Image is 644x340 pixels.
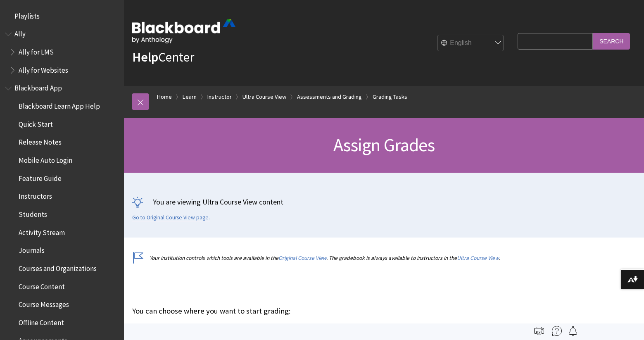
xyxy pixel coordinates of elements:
img: Follow this page [568,326,578,336]
a: Ultra Course View [242,92,286,102]
span: Release Notes [19,136,62,147]
a: Home [157,92,172,102]
span: Offline Content [19,316,64,327]
img: Print [534,326,544,336]
a: HelpCenter [132,49,194,65]
span: Students [19,207,47,219]
nav: Book outline for Playlists [5,9,119,23]
a: Grading Tasks [373,92,407,102]
span: Courses and Organizations [19,262,97,273]
span: Mobile Auto Login [19,153,72,164]
span: Course Content [19,280,65,291]
span: Activity Stream [19,226,65,237]
a: Ultra Course View [457,254,499,262]
a: Learn [183,92,197,102]
span: Ally for LMS [19,45,54,56]
input: Search [593,33,630,49]
span: Ally for Websites [19,63,68,74]
a: Original Course View [278,254,326,262]
span: Instructors [19,190,52,201]
span: Blackboard Learn App Help [19,99,100,110]
span: Blackboard App [14,81,62,93]
span: Feature Guide [19,171,62,183]
span: Ally [14,27,26,38]
p: You can choose where you want to start grading: [132,306,513,316]
strong: Help [132,49,158,65]
select: Site Language Selector [438,35,504,52]
nav: Book outline for Anthology Ally Help [5,27,119,77]
img: More help [552,326,562,336]
span: Playlists [14,9,40,20]
span: Course Messages [19,298,69,309]
p: Your institution controls which tools are available in the . The gradebook is always available to... [132,254,513,262]
span: Journals [19,244,45,255]
a: Instructor [207,92,232,102]
span: Assign Grades [333,133,435,156]
p: You are viewing Ultra Course View content [132,197,636,207]
a: Go to Original Course View page. [132,214,210,221]
span: Quick Start [19,117,53,128]
img: Blackboard by Anthology [132,19,235,43]
a: Assessments and Grading [297,92,362,102]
